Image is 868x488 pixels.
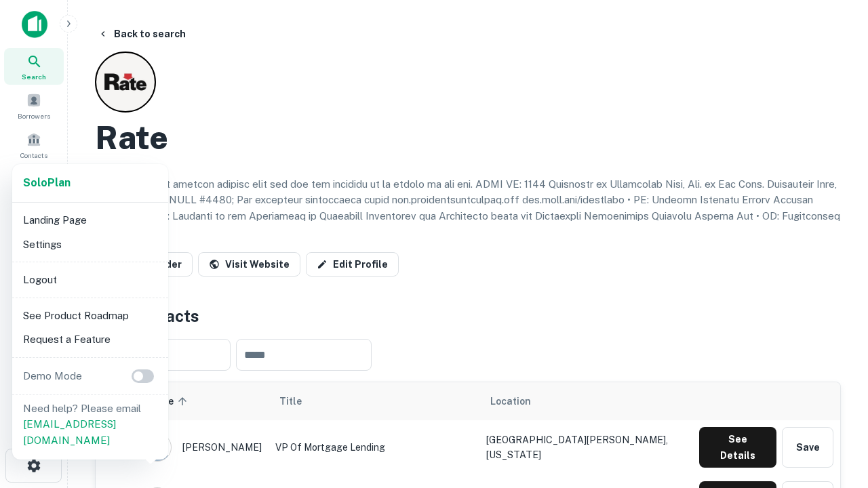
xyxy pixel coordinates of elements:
strong: Solo Plan [23,176,71,189]
li: See Product Roadmap [18,304,163,328]
li: Settings [18,232,163,257]
li: Request a Feature [18,327,163,352]
a: SoloPlan [23,175,71,191]
iframe: Chat Widget [800,380,868,445]
p: Need help? Please email [23,401,157,449]
li: Landing Page [18,208,163,232]
a: [EMAIL_ADDRESS][DOMAIN_NAME] [23,418,116,446]
li: Logout [18,268,163,292]
p: Demo Mode [18,368,87,384]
